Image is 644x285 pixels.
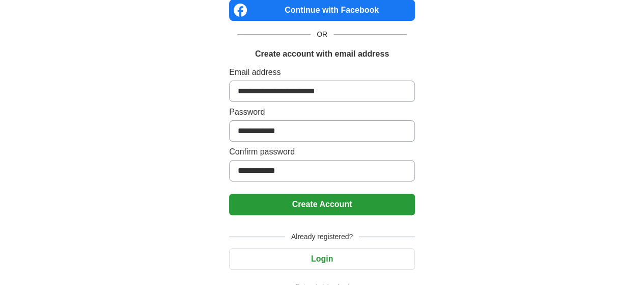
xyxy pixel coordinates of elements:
[229,248,415,270] button: Login
[229,146,415,158] label: Confirm password
[311,29,333,40] span: OR
[229,194,415,215] button: Create Account
[229,106,415,118] label: Password
[285,231,359,242] span: Already registered?
[255,48,389,60] h1: Create account with email address
[229,254,415,263] a: Login
[229,66,415,79] label: Email address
